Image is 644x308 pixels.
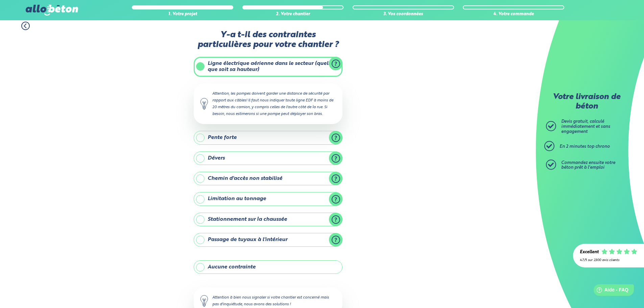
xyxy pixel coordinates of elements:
[194,192,342,206] label: Limitation au tonnage
[353,12,454,17] div: 3. Vos coordonnées
[194,260,342,274] label: Aucune contrainte
[194,233,342,246] label: Passage de tuyaux à l'intérieur
[194,213,342,226] label: Stationnement sur la chaussée
[132,12,233,17] div: 1. Votre projet
[463,12,564,17] div: 4. Votre commande
[194,151,342,165] label: Dévers
[26,5,78,16] img: allobéton
[194,131,342,144] label: Pente forte
[584,282,637,301] iframe: Help widget launcher
[194,172,342,185] label: Chemin d'accès non stabilisé
[194,84,342,124] div: Attention, les pompes doivent garder une distance de sécurité par rapport aux câbles! Il faut nou...
[242,12,344,17] div: 2. Votre chantier
[194,30,342,50] label: Y-a t-il des contraintes particulières pour votre chantier ?
[194,57,342,77] label: Ligne électrique aérienne dans le secteur (quelle que soit sa hauteur)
